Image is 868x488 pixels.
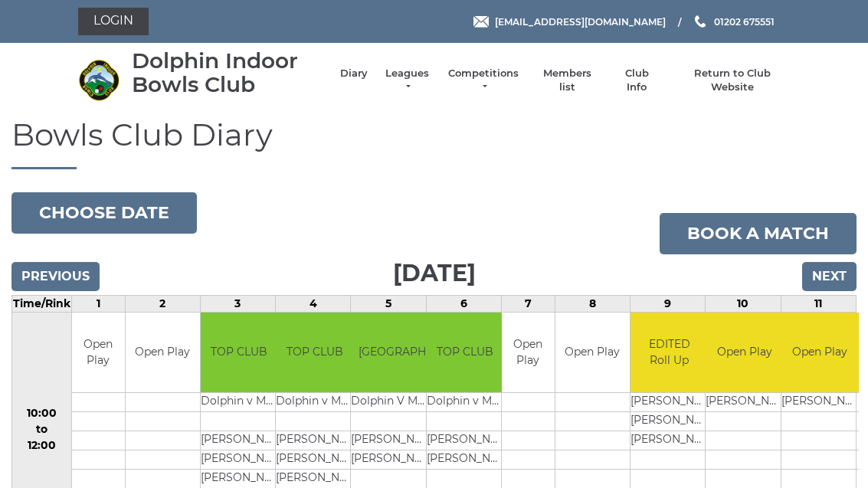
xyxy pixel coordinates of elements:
a: Leagues [383,67,431,94]
td: [GEOGRAPHIC_DATA] [351,313,428,393]
td: Open Play [781,313,859,393]
img: Phone us [695,15,706,28]
td: 7 [501,295,555,312]
td: 5 [351,295,426,312]
a: Email [EMAIL_ADDRESS][DOMAIN_NAME] [473,15,666,29]
a: Book a match [660,213,857,254]
td: Time/Rink [12,295,72,312]
input: Previous [11,262,100,291]
a: Club Info [614,67,659,94]
td: Open Play [126,313,200,393]
td: Dolphin v Moonfleet B [201,393,278,412]
td: 3 [200,295,275,312]
td: [PERSON_NAME] [781,393,859,412]
td: 6 [426,295,501,312]
a: Diary [340,67,368,80]
td: 8 [555,295,630,312]
td: Open Play [72,313,125,393]
td: Open Play [555,313,630,393]
td: [PERSON_NAME] [276,431,353,450]
td: [PERSON_NAME] [276,450,353,470]
td: [PERSON_NAME] [631,412,708,431]
td: 9 [631,295,706,312]
img: Dolphin Indoor Bowls Club [78,59,120,101]
a: Return to Club Website [674,67,790,94]
td: 11 [781,295,856,312]
td: [PERSON_NAME] [427,450,504,470]
td: TOP CLUB [427,313,504,393]
a: Members list [536,67,599,94]
td: TOP CLUB [201,313,278,393]
a: Competitions [447,67,520,94]
a: Login [78,8,149,35]
td: [PERSON_NAME] [351,450,428,470]
td: Open Play [706,313,783,393]
td: [PERSON_NAME] [706,393,783,412]
td: 2 [125,295,200,312]
span: 01202 675551 [714,15,775,27]
td: Dolphin V Moonfleet B [351,393,428,412]
a: Phone us 01202 675551 [693,15,775,29]
td: [PERSON_NAME] [201,431,278,450]
td: [PERSON_NAME] [351,431,428,450]
button: Choose date [11,192,197,234]
input: Next [802,262,857,291]
td: [PERSON_NAME] [201,450,278,470]
td: 1 [71,295,125,312]
td: EDITED Roll Up [631,313,708,393]
td: Open Play [502,313,555,393]
td: Dolphin v Moonfleet B [276,393,353,412]
td: [PERSON_NAME] [631,431,708,450]
div: Dolphin Indoor Bowls Club [132,49,325,97]
td: 4 [276,295,351,312]
td: 10 [706,295,781,312]
span: [EMAIL_ADDRESS][DOMAIN_NAME] [495,15,666,27]
td: TOP CLUB [276,313,353,393]
td: [PERSON_NAME] [427,431,504,450]
td: [PERSON_NAME] [631,393,708,412]
td: Dolphin v Moonfleet B [427,393,504,412]
h1: Bowls Club Diary [11,118,857,169]
img: Email [473,16,489,28]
